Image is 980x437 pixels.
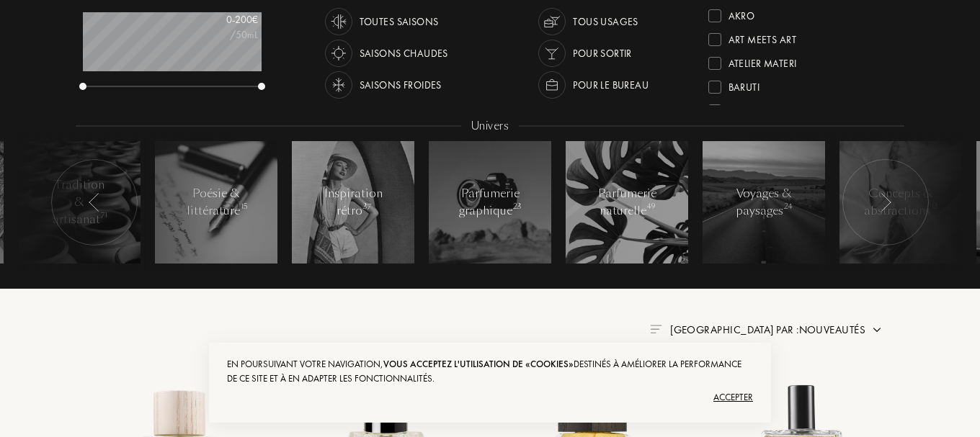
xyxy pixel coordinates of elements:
[542,12,562,32] img: usage_occasion_all_white.svg
[241,202,247,212] span: 15
[363,202,371,212] span: 37
[383,358,574,370] span: vous acceptez l'utilisation de «cookies»
[729,4,755,23] div: Akro
[323,185,384,220] div: Inspiration rétro
[729,51,797,71] div: Atelier Materi
[871,324,883,335] img: arrow.png
[670,323,865,337] span: [GEOGRAPHIC_DATA] par : Nouveautés
[329,12,349,32] img: usage_season_average_white.svg
[729,99,800,118] div: Binet-Papillon
[360,71,442,99] div: Saisons froides
[729,75,760,94] div: Baruti
[186,12,258,27] div: 0 - 200 €
[360,8,439,35] div: Toutes saisons
[734,185,795,220] div: Voyages & paysages
[186,27,258,42] div: /50mL
[880,193,891,212] img: arr_left.svg
[573,71,649,99] div: Pour le bureau
[459,185,521,220] div: Parfumerie graphique
[329,43,349,63] img: usage_season_hot_white.svg
[360,40,448,67] div: Saisons chaudes
[513,202,522,212] span: 23
[573,40,632,67] div: Pour sortir
[227,386,753,409] div: Accepter
[647,202,655,212] span: 49
[329,75,349,95] img: usage_season_cold_white.svg
[597,185,658,220] div: Parfumerie naturelle
[650,325,661,333] img: filter_by.png
[729,27,796,47] div: Art Meets Art
[461,118,519,135] div: Univers
[227,357,753,386] div: En poursuivant votre navigation, destinés à améliorer la performance de ce site et à en adapter l...
[542,75,562,95] img: usage_occasion_work_white.svg
[542,43,562,63] img: usage_occasion_party_white.svg
[573,8,638,35] div: Tous usages
[89,193,100,212] img: arr_left.svg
